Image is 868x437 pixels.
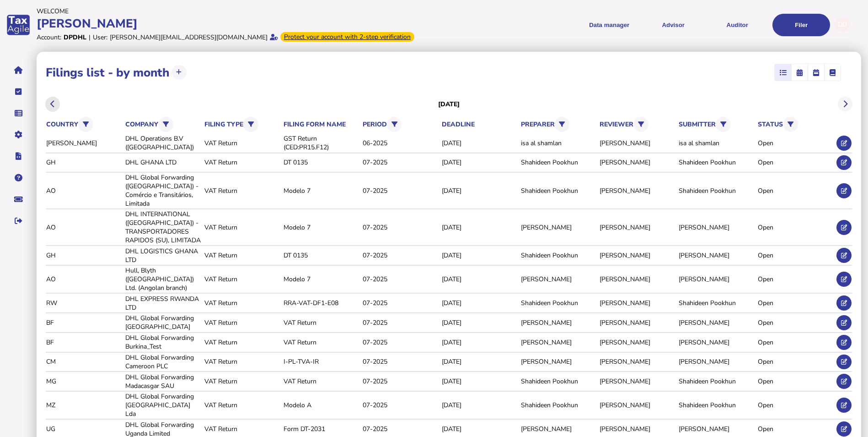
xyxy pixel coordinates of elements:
[64,33,86,42] div: DPDHL
[125,353,201,371] div: DHL Global Forwarding Cameroon PLC
[442,377,518,386] div: [DATE]
[363,251,439,260] div: 07-2025
[644,14,702,36] button: Shows a dropdown of VAT Advisor options
[679,357,755,366] div: [PERSON_NAME]
[441,120,518,129] th: deadline
[520,115,597,134] th: preparer
[9,82,28,101] button: Tasks
[600,377,675,386] div: [PERSON_NAME]
[679,223,755,232] div: [PERSON_NAME]
[125,173,201,208] div: DHL Global Forwarding ([GEOGRAPHIC_DATA]) - Comércio e Transitários, Limitada
[46,158,122,167] div: GH
[442,425,518,433] div: [DATE]
[580,14,638,36] button: Shows a dropdown of Data manager options
[835,17,850,33] div: Profile settings
[808,64,824,81] mat-button-toggle: Calendar week view
[836,421,852,437] button: Edit
[204,425,280,433] div: VAT Return
[758,357,834,366] div: Open
[521,223,597,232] div: [PERSON_NAME]
[758,401,834,410] div: Open
[758,425,834,433] div: Open
[836,374,852,389] button: Edit
[204,223,280,232] div: VAT Return
[442,223,518,232] div: [DATE]
[125,158,201,167] div: DHL GHANA LTD
[679,299,755,307] div: Shahideen Pookhun
[46,401,122,410] div: MZ
[46,65,169,81] h1: Filings list - by month
[37,7,431,16] div: Welcome
[9,190,28,209] button: Raise a support ticket
[783,117,798,132] button: Filter
[204,401,280,410] div: VAT Return
[679,186,755,195] div: Shahideen Pookhun
[204,186,280,195] div: VAT Return
[284,299,359,307] div: RRA-VAT-DF1-E08
[46,377,122,386] div: MG
[521,251,597,260] div: Shahideen Pookhun
[836,315,852,330] button: Edit
[284,134,359,152] div: GST Return (CED:PR15.F12)
[678,115,755,134] th: submitter
[758,139,834,147] div: Open
[9,125,28,144] button: Manage settings
[836,335,852,350] button: Edit
[284,186,359,195] div: Modelo 7
[158,117,173,132] button: Filter
[9,60,28,80] button: Home
[125,295,201,312] div: DHL EXPRESS RWANDA LTD
[758,251,834,260] div: Open
[679,401,755,410] div: Shahideen Pookhun
[204,338,280,347] div: VAT Return
[363,275,439,284] div: 07-2025
[836,355,852,370] button: Edit
[9,168,28,187] button: Help pages
[521,425,597,433] div: [PERSON_NAME]
[284,401,359,410] div: Modelo A
[125,314,201,331] div: DHL Global Forwarding [GEOGRAPHIC_DATA]
[600,401,675,410] div: [PERSON_NAME]
[679,377,755,386] div: Shahideen Pookhun
[284,251,359,260] div: DT 0135
[363,425,439,433] div: 07-2025
[442,357,518,366] div: [DATE]
[758,158,834,167] div: Open
[9,147,28,166] button: Developer hub links
[600,299,675,307] div: [PERSON_NAME]
[89,33,91,42] div: |
[442,139,518,147] div: [DATE]
[521,139,597,147] div: isa al shamlan
[521,275,597,284] div: [PERSON_NAME]
[442,401,518,410] div: [DATE]
[45,97,60,112] button: Previous
[46,115,123,134] th: country
[838,97,853,112] button: Next
[284,275,359,284] div: Modelo 7
[758,299,834,307] div: Open
[284,158,359,167] div: DT 0135
[775,64,791,81] mat-button-toggle: List view
[836,220,852,235] button: Edit
[204,158,280,167] div: VAT Return
[600,357,675,366] div: [PERSON_NAME]
[125,115,202,134] th: company
[758,338,834,347] div: Open
[679,318,755,327] div: [PERSON_NAME]
[284,377,359,386] div: VAT Return
[125,333,201,351] div: DHL Global Forwarding Burkina_Test
[442,186,518,195] div: [DATE]
[679,275,755,284] div: [PERSON_NAME]
[521,186,597,195] div: Shahideen Pookhun
[758,223,834,232] div: Open
[679,251,755,260] div: [PERSON_NAME]
[284,357,359,366] div: I-PL-TVA-IR
[46,299,122,307] div: RW
[204,139,280,147] div: VAT Return
[284,338,359,347] div: VAT Return
[791,64,808,81] mat-button-toggle: Calendar month view
[9,211,28,230] button: Sign out
[600,158,675,167] div: [PERSON_NAME]
[442,275,518,284] div: [DATE]
[363,158,439,167] div: 07-2025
